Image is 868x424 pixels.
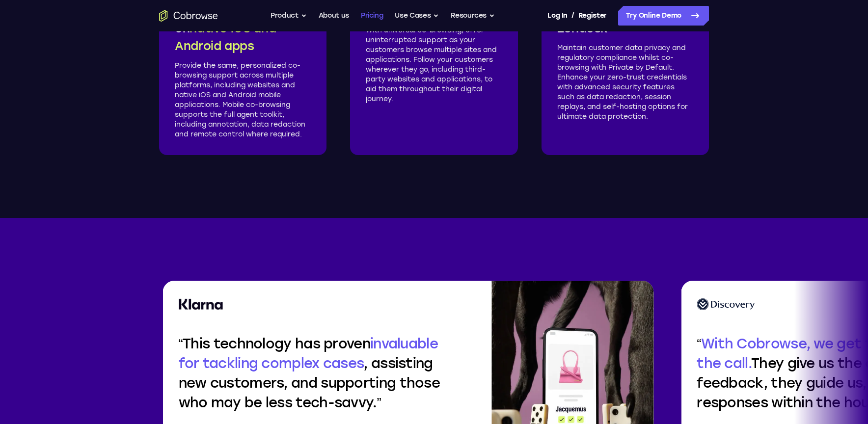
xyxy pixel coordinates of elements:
button: Resources [451,6,495,26]
span: / [571,10,574,22]
p: Maintain customer data privacy and regulatory compliance whilst co-browsing with Private by Defau... [557,43,693,122]
a: Register [578,6,607,26]
a: Log In [547,6,567,26]
a: Go to the home page [159,10,218,22]
button: Product [271,6,307,26]
img: Klarna logo [179,298,223,310]
button: Use Cases [395,6,439,26]
q: This technology has proven , assisting new customers, and supporting those who may be less tech-s... [179,335,440,411]
a: Pricing [361,6,383,26]
strong: native iOS and Android apps [175,21,276,53]
a: Try Online Demo [618,6,709,26]
a: About us [319,6,349,26]
p: With universal co-browsing, offer uninterrupted support as your customers browse multiple sites a... [366,26,502,104]
p: Provide the same, personalized co-browsing support across multiple platforms, including websites ... [175,61,311,139]
img: Discovery Bank logo [697,298,755,310]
